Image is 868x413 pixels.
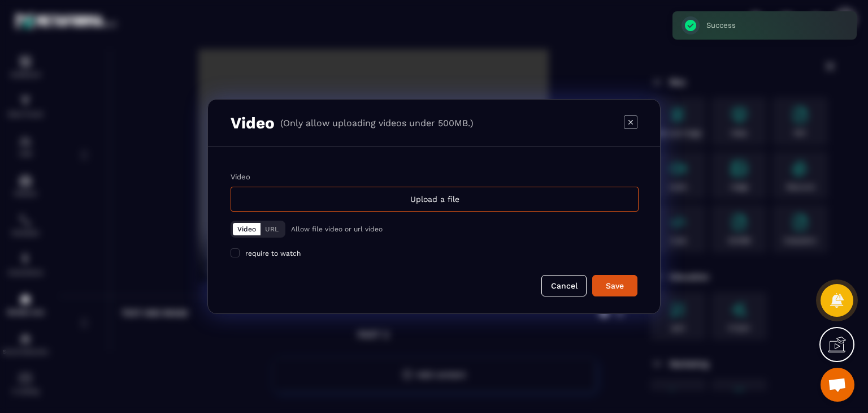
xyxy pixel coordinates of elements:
[291,225,383,233] p: Allow file video or url video
[231,173,250,181] label: Video
[231,114,275,132] h3: Video
[261,223,283,235] button: URL
[592,275,637,296] button: Save
[541,275,587,296] button: Cancel
[821,368,854,402] a: Open chat
[280,118,474,128] p: (Only allow uploading videos under 500MB.)
[233,223,261,235] button: Video
[231,187,639,212] div: Upload a file
[600,280,630,291] div: Save
[245,249,301,257] span: require to watch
